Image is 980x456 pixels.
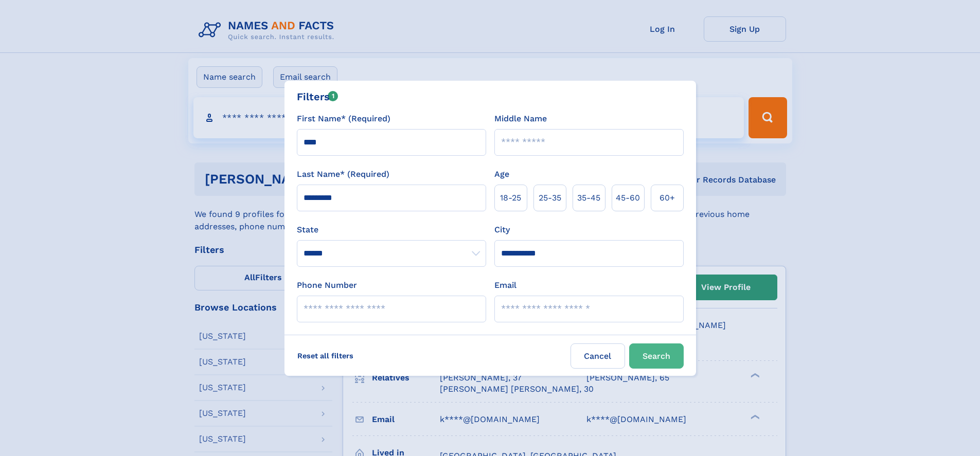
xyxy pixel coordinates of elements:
[494,279,516,291] label: Email
[539,192,561,204] span: 25‑35
[616,192,640,204] span: 45‑60
[629,343,684,369] button: Search
[494,168,509,180] label: Age
[297,224,486,236] label: State
[577,192,600,204] span: 35‑45
[494,113,547,125] label: Middle Name
[291,343,360,368] label: Reset all filters
[297,168,389,180] label: Last Name* (Required)
[660,192,675,204] span: 60+
[500,192,521,204] span: 18‑25
[571,343,625,369] label: Cancel
[297,113,390,125] label: First Name* (Required)
[297,89,338,104] div: Filters
[297,279,357,291] label: Phone Number
[494,224,510,236] label: City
